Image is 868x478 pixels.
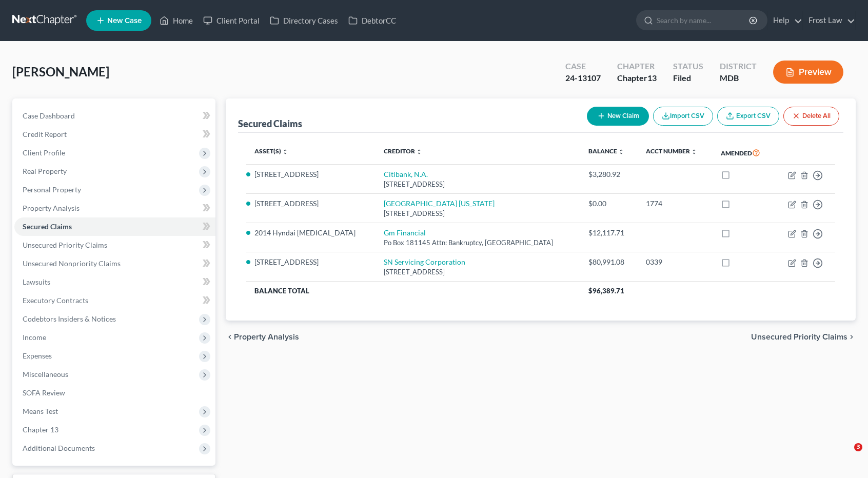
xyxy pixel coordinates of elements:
[717,107,779,126] a: Export CSV
[254,169,367,180] li: [STREET_ADDRESS]
[23,407,58,415] span: Means Test
[653,107,713,126] button: Import CSV
[23,333,46,342] span: Income
[23,111,75,120] span: Case Dashboard
[618,149,624,155] i: unfold_more
[617,61,657,72] div: Chapter
[588,287,624,295] span: $96,389.71
[198,11,265,30] a: Client Portal
[691,149,697,155] i: unfold_more
[384,257,465,266] a: SN Servicing Corporation
[23,204,80,212] span: Property Analysis
[646,147,697,155] a: Acct Number unfold_more
[238,117,302,130] div: Secured Claims
[657,11,751,30] input: Search by name...
[617,72,657,84] div: Chapter
[282,149,288,155] i: unfold_more
[803,11,855,30] a: Frost Law
[23,314,116,323] span: Codebtors Insiders & Notices
[384,170,428,178] a: Citibank, N.A.
[254,198,367,209] li: [STREET_ADDRESS]
[384,180,572,189] div: [STREET_ADDRESS]
[226,333,299,341] button: chevron_left Property Analysis
[14,291,215,310] a: Executory Contracts
[154,11,198,30] a: Home
[588,257,629,267] div: $80,991.08
[673,72,703,84] div: Filed
[23,277,50,286] span: Lawsuits
[23,241,107,249] span: Unsecured Priority Claims
[384,209,572,218] div: [STREET_ADDRESS]
[23,148,65,157] span: Client Profile
[783,107,839,126] button: Delete All
[23,167,67,175] span: Real Property
[588,147,624,155] a: Balance unfold_more
[14,254,215,273] a: Unsecured Nonpriority Claims
[12,64,109,79] span: [PERSON_NAME]
[588,228,629,238] div: $12,117.71
[384,228,426,237] a: Gm Financial
[833,443,858,468] iframe: Intercom live chat
[647,73,657,83] span: 13
[254,228,367,238] li: 2014 Hyndai [MEDICAL_DATA]
[384,199,495,208] a: [GEOGRAPHIC_DATA] [US_STATE]
[673,61,703,72] div: Status
[646,257,704,267] div: 0339
[416,149,422,155] i: unfold_more
[587,107,649,126] button: New Claim
[254,147,288,155] a: Asset(s) unfold_more
[588,169,629,180] div: $3,280.92
[254,257,367,267] li: [STREET_ADDRESS]
[384,238,572,248] div: Po Box 181145 Attn: Bankruptcy, [GEOGRAPHIC_DATA]
[384,267,572,277] div: [STREET_ADDRESS]
[751,333,847,341] span: Unsecured Priority Claims
[234,333,299,341] span: Property Analysis
[226,333,234,341] i: chevron_left
[588,198,629,209] div: $0.00
[847,333,856,341] i: chevron_right
[14,125,215,144] a: Credit Report
[14,273,215,291] a: Lawsuits
[854,443,862,451] span: 3
[23,388,65,397] span: SOFA Review
[14,199,215,217] a: Property Analysis
[720,61,757,72] div: District
[23,425,58,434] span: Chapter 13
[23,351,52,360] span: Expenses
[14,217,215,236] a: Secured Claims
[768,11,802,30] a: Help
[107,17,142,25] span: New Case
[23,259,121,268] span: Unsecured Nonpriority Claims
[14,236,215,254] a: Unsecured Priority Claims
[23,130,67,138] span: Credit Report
[751,333,856,341] button: Unsecured Priority Claims chevron_right
[23,370,68,379] span: Miscellaneous
[23,444,95,452] span: Additional Documents
[23,185,81,194] span: Personal Property
[720,72,757,84] div: MDB
[23,222,72,231] span: Secured Claims
[384,147,422,155] a: Creditor unfold_more
[246,282,580,300] th: Balance Total
[773,61,843,84] button: Preview
[14,107,215,125] a: Case Dashboard
[343,11,401,30] a: DebtorCC
[713,141,774,165] th: Amended
[646,198,704,209] div: 1774
[265,11,343,30] a: Directory Cases
[14,384,215,402] a: SOFA Review
[565,72,601,84] div: 24-13107
[565,61,601,72] div: Case
[23,296,88,305] span: Executory Contracts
